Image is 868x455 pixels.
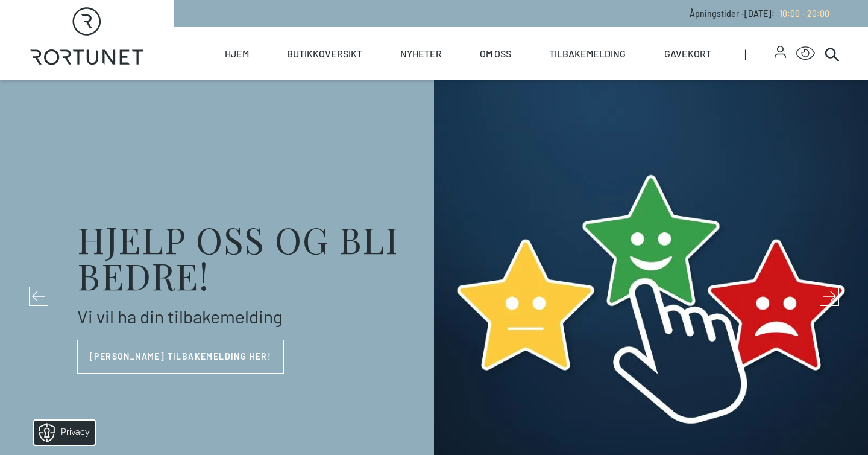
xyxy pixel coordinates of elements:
[77,221,424,293] div: Hjelp oss og bli bedre!
[480,27,511,80] a: Om oss
[400,27,442,80] a: Nyheter
[77,340,284,374] a: [PERSON_NAME] tilbakemelding her!
[690,7,829,20] p: Åpningstider - [DATE] :
[287,27,362,80] a: Butikkoversikt
[779,8,829,19] span: 10:00 - 20:00
[664,27,711,80] a: Gavekort
[225,27,249,80] a: Hjem
[796,44,815,63] button: Open Accessibility Menu
[77,303,283,330] div: Vi vil ha din tilbakemelding
[549,27,626,80] a: Tilbakemelding
[12,416,110,449] iframe: Manage Preferences
[744,27,775,80] span: |
[775,8,829,19] a: 10:00 - 20:00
